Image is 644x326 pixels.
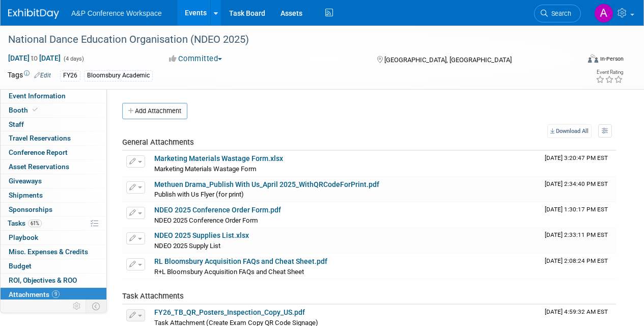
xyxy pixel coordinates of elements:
[9,120,24,128] span: Staff
[1,259,106,273] a: Budget
[541,228,616,253] td: Upload Timestamp
[8,219,42,227] span: Tasks
[122,138,194,147] span: General Attachments
[545,257,608,264] span: Upload Timestamp
[545,154,608,161] span: Upload Timestamp
[28,220,42,227] span: 61%
[1,216,106,230] a: Tasks61%
[34,72,51,79] a: Edit
[9,92,66,100] span: Event Information
[9,134,71,142] span: Travel Reservations
[9,290,60,298] span: Attachments
[154,308,305,316] a: FY26_TB_QR_Posters_Inspection_Copy_US.pdf
[384,56,512,64] span: [GEOGRAPHIC_DATA], [GEOGRAPHIC_DATA]
[1,288,106,302] a: Attachments9
[9,106,40,114] span: Booth
[154,242,220,250] span: NDEO 2025 Supply List
[68,300,86,313] td: Personalize Event Tab Strip
[1,174,106,188] a: Giveaways
[541,202,616,228] td: Upload Timestamp
[30,54,39,62] span: to
[9,276,77,284] span: ROI, Objectives & ROO
[165,53,226,64] button: Committed
[541,151,616,176] td: Upload Timestamp
[1,131,106,145] a: Travel Reservations
[52,290,60,298] span: 9
[71,9,162,17] span: A&P Conference Workspace
[154,180,379,188] a: Methuen Drama_Publish With Us_April 2025_WithQRCodeForPrint.pdf
[9,205,52,213] span: Sponsorships
[534,5,581,22] a: Search
[541,177,616,202] td: Upload Timestamp
[33,107,38,113] i: Booth reservation complete
[1,203,106,216] a: Sponsorships
[9,262,32,270] span: Budget
[122,291,184,301] span: Task Attachments
[545,180,608,187] span: Upload Timestamp
[545,308,608,315] span: Upload Timestamp
[534,53,624,68] div: Event Format
[8,70,51,81] td: Tags
[122,103,187,119] button: Add Attachment
[154,257,327,265] a: RL Bloomsbury Acquisition FAQs and Cheat Sheet.pdf
[154,216,258,224] span: NDEO 2025 Conference Order Form
[8,9,59,19] img: ExhibitDay
[63,56,84,62] span: (4 days)
[1,118,106,131] a: Staff
[8,53,61,63] span: [DATE] [DATE]
[545,206,608,213] span: Upload Timestamp
[154,231,249,239] a: NDEO 2025 Supplies List.xlsx
[1,89,106,103] a: Event Information
[596,70,623,75] div: Event Rating
[9,177,42,185] span: Giveaways
[9,233,38,241] span: Playbook
[154,268,304,276] span: R+L Bloomsbury Acquisition FAQs and Cheat Sheet
[1,160,106,174] a: Asset Reservations
[548,10,571,17] span: Search
[84,70,153,81] div: Bloomsbury Academic
[154,165,257,173] span: Marketing Materials Wastage Form
[86,300,107,313] td: Toggle Event Tabs
[9,191,43,199] span: Shipments
[1,103,106,117] a: Booth
[547,124,592,138] a: Download All
[60,70,80,81] div: FY26
[9,148,68,156] span: Conference Report
[5,31,571,49] div: National Dance Education Organisation (NDEO 2025)
[541,254,616,279] td: Upload Timestamp
[9,248,88,256] span: Misc. Expenses & Credits
[588,55,598,63] img: Format-Inperson.png
[594,4,613,23] img: Amanda Oney
[545,231,608,238] span: Upload Timestamp
[1,146,106,159] a: Conference Report
[1,231,106,244] a: Playbook
[1,245,106,259] a: Misc. Expenses & Credits
[154,191,244,198] span: Publish with Us Flyer (for print)
[1,188,106,202] a: Shipments
[154,206,281,214] a: NDEO 2025 Conference Order Form.pdf
[1,274,106,287] a: ROI, Objectives & ROO
[600,55,624,63] div: In-Person
[9,162,69,171] span: Asset Reservations
[154,154,283,162] a: Marketing Materials Wastage Form.xlsx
